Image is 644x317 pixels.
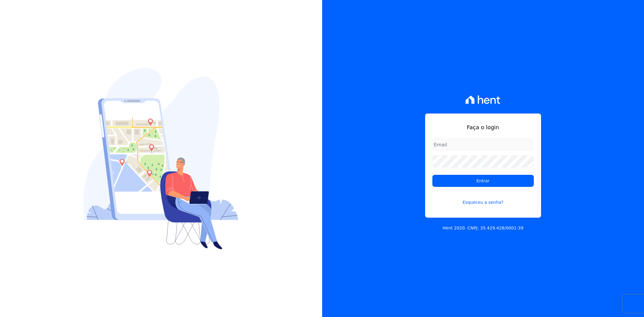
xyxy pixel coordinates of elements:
h1: Faça o login [432,123,534,131]
p: Hent 2020. CNPJ: 35.429.428/0001-39 [443,225,524,231]
input: Email [432,139,534,151]
a: Esqueceu a senha? [432,192,534,206]
input: Entrar [432,175,534,187]
img: Login [83,68,239,249]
